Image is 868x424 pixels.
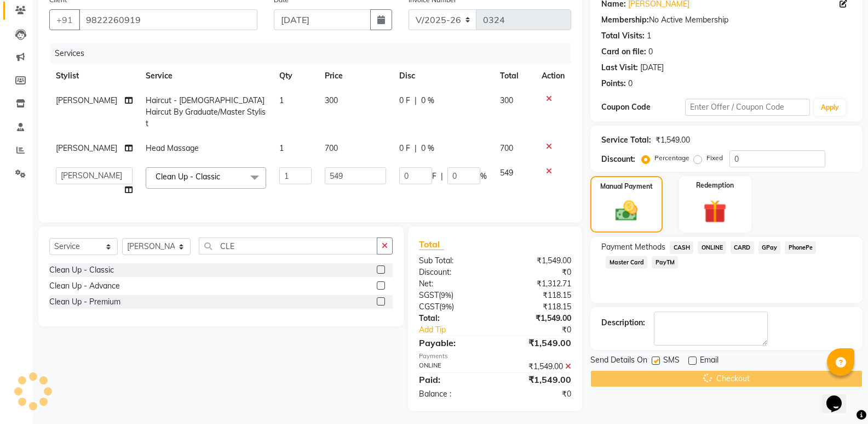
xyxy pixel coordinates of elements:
div: Payable: [411,336,495,349]
span: 9% [441,291,451,299]
div: Points: [601,78,626,89]
div: 1 [647,30,651,42]
div: Service Total: [601,134,651,146]
span: Payment Methods [601,241,665,253]
span: 300 [500,95,513,105]
th: Disc [393,64,493,88]
span: 0 % [421,95,434,106]
span: [PERSON_NAME] [56,95,117,105]
div: ₹1,549.00 [495,336,579,349]
label: Redemption [696,180,734,190]
div: ( ) [411,290,495,301]
span: Master Card [606,256,647,269]
span: Total [419,239,444,250]
a: Add Tip [411,324,509,336]
span: 0 F [399,95,410,106]
span: SGST [419,290,439,300]
span: | [415,95,417,106]
span: Clean Up - Classic [156,172,220,182]
iframe: chat widget [822,380,857,413]
th: Price [318,64,393,88]
span: PhonePe [785,241,816,254]
div: Balance : [411,388,495,400]
span: ONLINE [698,241,726,254]
div: Clean Up - Advance [49,280,120,292]
input: Search by Name/Mobile/Email/Code [79,9,257,30]
span: 1 [279,143,284,153]
span: Send Details On [590,354,647,368]
div: Paid: [411,373,495,386]
div: Description: [601,317,645,329]
span: 700 [500,143,513,153]
span: | [441,171,443,182]
span: 9% [441,302,452,311]
span: SMS [663,354,680,368]
span: CARD [731,241,754,254]
div: Net: [411,278,495,290]
div: Sub Total: [411,255,495,267]
th: Service [139,64,273,88]
th: Stylist [49,64,139,88]
th: Action [535,64,571,88]
button: Apply [814,99,846,116]
label: Percentage [654,153,689,163]
div: ₹118.15 [495,301,579,313]
div: ₹1,549.00 [495,313,579,324]
span: [PERSON_NAME] [56,143,117,153]
span: GPay [758,241,781,254]
span: 0 F [399,143,410,154]
div: Discount: [411,267,495,278]
div: ₹0 [495,388,579,400]
input: Search or Scan [199,238,377,255]
span: 300 [325,95,338,105]
span: 700 [325,143,338,153]
span: 549 [500,168,513,178]
label: Fixed [706,153,723,163]
div: Payments [419,352,571,361]
div: ₹1,549.00 [495,361,579,372]
div: ONLINE [411,361,495,372]
div: 0 [628,78,633,89]
img: _cash.svg [608,198,645,224]
div: Total Visits: [601,30,645,42]
div: Last Visit: [601,62,638,74]
span: CGST [419,302,439,312]
span: CASH [670,241,693,254]
img: _gift.svg [696,197,734,226]
span: | [415,143,417,154]
div: ₹1,549.00 [495,255,579,267]
span: Head Massage [146,143,199,153]
span: 1 [279,95,284,105]
div: ₹0 [495,267,579,278]
span: Haircut - [DEMOGRAPHIC_DATA] Haircut By Graduate/Master Stylist [146,95,266,128]
input: Enter Offer / Coupon Code [685,99,810,116]
div: No Active Membership [601,14,852,26]
div: Discount: [601,154,635,165]
button: +91 [49,9,80,30]
th: Qty [273,64,318,88]
div: 0 [648,46,653,58]
span: 0 % [421,143,434,154]
a: x [220,172,225,182]
div: Services [50,43,579,64]
div: ( ) [411,301,495,313]
div: ₹1,549.00 [495,373,579,386]
div: ₹118.15 [495,290,579,301]
div: Total: [411,313,495,324]
div: Membership: [601,14,649,26]
div: ₹0 [509,324,579,336]
span: % [480,171,487,182]
span: F [432,171,436,182]
div: Clean Up - Classic [49,264,114,276]
div: ₹1,549.00 [656,134,690,146]
div: Clean Up - Premium [49,296,120,308]
label: Manual Payment [600,182,653,191]
th: Total [493,64,536,88]
span: Email [700,354,718,368]
div: ₹1,312.71 [495,278,579,290]
div: Card on file: [601,46,646,58]
div: [DATE] [640,62,664,74]
div: Coupon Code [601,101,685,113]
span: PayTM [652,256,678,269]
